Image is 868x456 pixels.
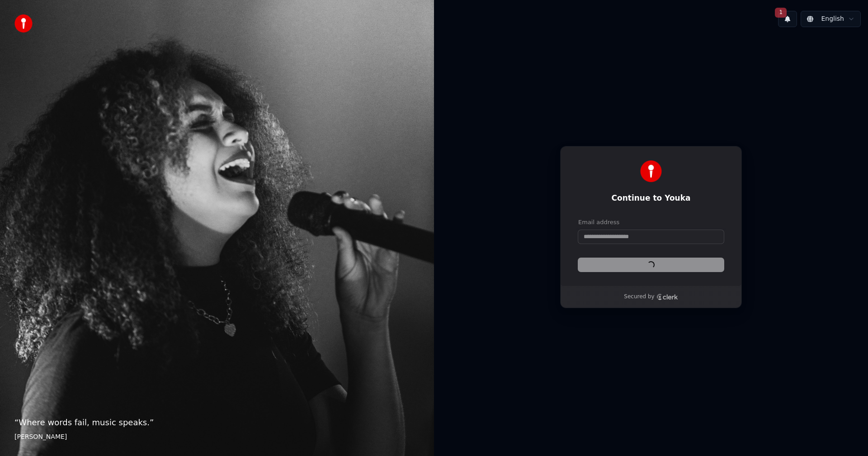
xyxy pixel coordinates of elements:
[775,8,787,18] span: 1
[778,11,797,27] button: 1
[14,432,420,442] footer: [PERSON_NAME]
[14,14,33,33] img: youka
[640,160,662,182] img: Youka
[578,193,724,204] h1: Continue to Youka
[624,293,654,301] p: Secured by
[656,294,678,300] a: Clerk logo
[14,416,420,429] p: “ Where words fail, music speaks. ”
